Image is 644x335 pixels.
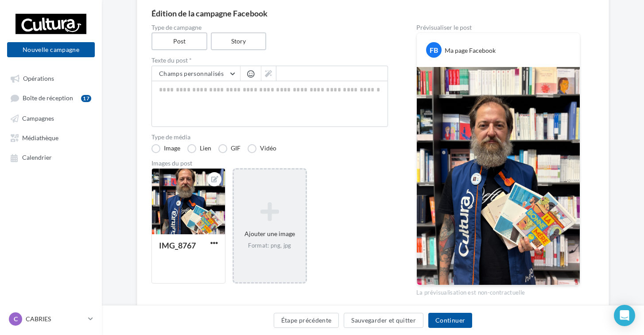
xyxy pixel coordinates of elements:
a: Médiathèque [5,130,97,146]
span: Champs personnalisés [159,70,224,77]
span: Opérations [23,75,54,82]
a: C CABRIES [7,311,95,327]
a: Campagnes [5,110,97,126]
label: Type de campagne [151,24,388,31]
button: Nouvelle campagne [7,42,95,57]
span: Boîte de réception [23,95,73,102]
label: GIF [218,144,241,153]
div: Images du post [151,160,388,166]
button: Sauvegarder et quitter [344,313,423,328]
div: La prévisualisation est non-contractuelle [416,285,580,297]
button: Étape précédente [274,313,339,328]
span: Médiathèque [22,134,58,142]
a: Calendrier [5,149,97,165]
label: Story [211,32,267,50]
label: Image [151,144,180,153]
label: Type de média [151,134,388,140]
div: Open Intercom Messenger [614,305,635,326]
label: Post [151,32,207,50]
a: Opérations [5,70,97,86]
button: Champs personnalisés [152,66,240,81]
a: Boîte de réception17 [5,90,97,106]
label: Texte du post * [151,57,388,63]
div: IMG_8767 [159,240,196,250]
div: Prévisualiser le post [416,24,580,31]
p: CABRIES [26,315,85,323]
label: Lien [187,144,211,153]
div: 17 [81,95,91,102]
button: Continuer [428,313,472,328]
label: Vidéo [248,144,276,153]
span: Calendrier [22,154,52,162]
span: Campagnes [22,114,54,122]
span: C [14,315,18,323]
div: Ma page Facebook [445,46,496,55]
div: Édition de la campagne Facebook [151,9,594,17]
div: FB [426,42,442,58]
